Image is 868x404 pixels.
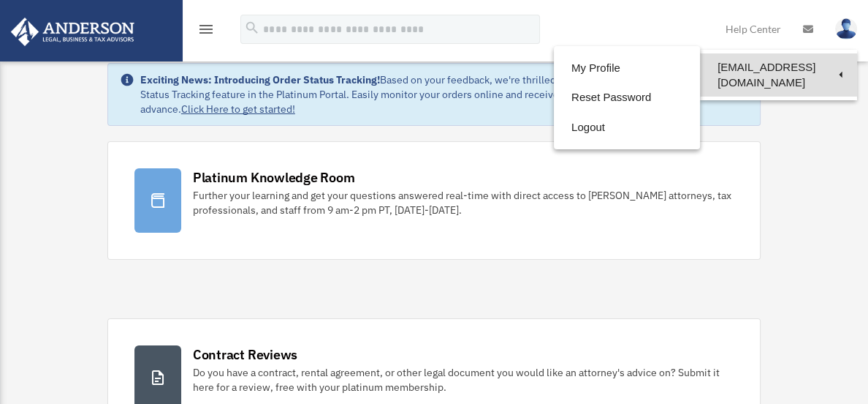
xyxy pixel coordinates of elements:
div: Based on your feedback, we're thrilled to announce the launch of our new Order Status Tracking fe... [140,72,748,116]
div: Further your learning and get your questions answered real-time with direct access to [PERSON_NAM... [193,188,734,217]
img: Anderson Advisors Platinum Portal [7,18,139,46]
a: Reset Password [554,83,700,113]
strong: Exciting News: Introducing Order Status Tracking! [140,73,380,86]
i: menu [197,20,215,38]
a: menu [197,26,215,38]
div: Contract Reviews [193,345,297,364]
a: Logout [554,113,700,143]
a: My Profile [554,53,700,83]
div: Platinum Knowledge Room [193,168,355,187]
a: Click Here to get started! [181,102,295,116]
div: Do you have a contract, rental agreement, or other legal document you would like an attorney's ad... [193,365,734,394]
a: Platinum Knowledge Room Further your learning and get your questions answered real-time with dire... [107,141,761,260]
img: User Pic [835,18,857,40]
i: search [244,20,260,36]
a: [EMAIL_ADDRESS][DOMAIN_NAME] [700,53,857,97]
